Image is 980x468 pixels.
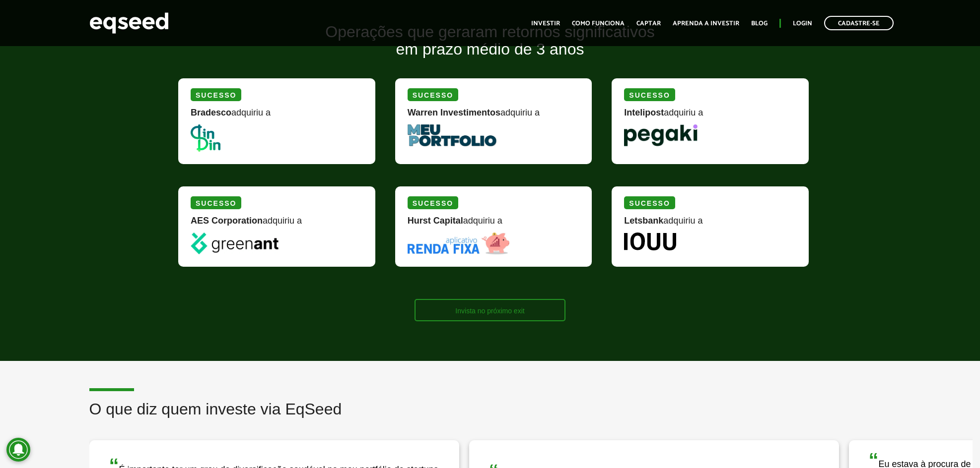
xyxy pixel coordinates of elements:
a: Investir [531,20,560,27]
a: Como funciona [572,20,625,27]
strong: Bradesco [191,108,231,117]
div: Sucesso [191,88,241,101]
strong: Hurst Capital [408,216,463,226]
div: adquiriu a [408,216,580,233]
a: Blog [751,20,768,27]
img: greenant [191,233,279,254]
a: Login [793,20,812,27]
div: Sucesso [408,196,458,209]
div: adquiriu a [191,108,363,124]
a: Aprenda a investir [673,20,739,27]
img: DinDin [191,124,220,152]
strong: Intelipost [624,108,664,117]
div: Sucesso [191,196,241,209]
h2: Operações que geraram retornos significativos em prazo médio de 3 anos [171,23,809,73]
strong: Letsbank [624,216,663,226]
img: Iouu [624,233,676,250]
strong: Warren Investimentos [408,108,500,117]
a: Invista no próximo exit [415,299,565,321]
div: Sucesso [624,88,675,101]
div: adquiriu a [191,216,363,233]
img: Pegaki [624,124,697,146]
div: Sucesso [408,88,458,101]
div: adquiriu a [408,108,580,124]
div: Sucesso [624,196,675,209]
a: Captar [636,20,661,27]
img: MeuPortfolio [408,124,496,146]
div: adquiriu a [624,108,796,124]
div: adquiriu a [624,216,796,233]
h2: O que diz quem investe via EqSeed [89,401,973,433]
strong: AES Corporation [191,216,263,226]
a: Cadastre-se [824,16,894,30]
img: EqSeed [89,10,169,36]
img: Renda Fixa [408,233,510,254]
